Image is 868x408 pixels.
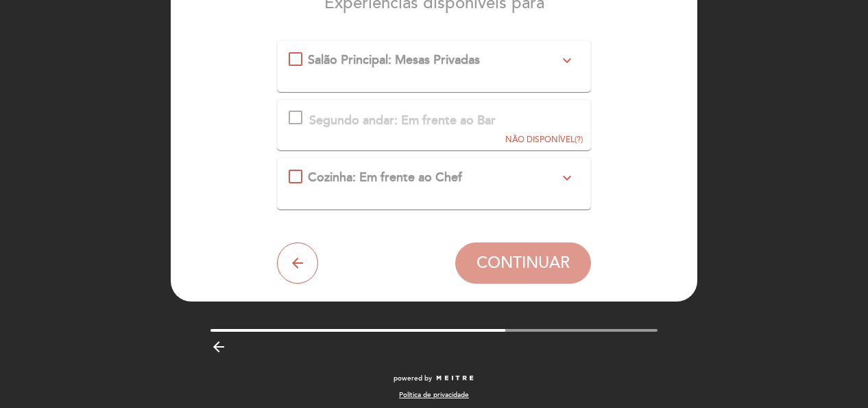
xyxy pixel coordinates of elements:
[455,242,591,284] button: CONTINUAR
[277,242,318,284] button: arrow_back
[308,52,480,67] span: Salão Principal: Mesas Privadas
[501,100,587,146] button: NÃO DISPONÍVEL(?)
[289,52,580,69] md-checkbox: Salão Principal: Mesas Privadas expand_more Servimos duas opções de menu de degustação.
[477,253,570,273] span: CONTINUAR
[309,112,496,130] div: Segundo andar: Em frente ao Bar
[559,170,575,186] i: expand_more
[559,52,575,69] i: expand_more
[505,134,583,146] div: (?)
[394,374,432,383] span: powered by
[289,255,306,271] i: arrow_back
[555,169,579,187] button: expand_more
[399,390,469,400] a: Política de privacidade
[394,374,474,383] a: powered by
[210,339,227,355] i: arrow_backward
[435,375,474,382] img: MEITRE
[505,135,575,145] span: NÃO DISPONÍVEL
[308,170,462,185] span: Cozinha: Em frente ao Chef
[289,169,580,187] md-checkbox: Cozinha: Em frente ao Chef expand_more Servimos duas opções de menu de degustação. Mesa com cadei...
[555,52,579,69] button: expand_more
